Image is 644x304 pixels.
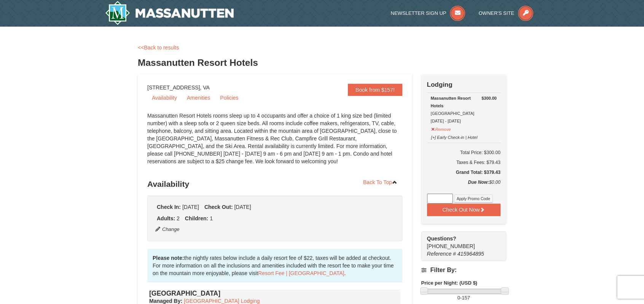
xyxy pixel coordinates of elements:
strong: Please note: [153,255,184,261]
a: <<Back to results [138,45,179,51]
strong: Questions? [427,236,456,242]
strong: Check Out: [204,204,233,210]
strong: Price per Night: (USD $) [421,280,477,286]
h3: Massanutten Resort Hotels [138,55,506,70]
img: Massanutten Resort Logo [105,1,234,25]
div: Taxes & Fees: $79.43 [427,159,501,166]
span: 2 [177,215,180,221]
span: Owner's Site [479,10,515,16]
a: Amenities [182,92,215,103]
strong: $300.00 [481,94,497,102]
h5: Grand Total: $379.43 [427,169,501,176]
span: [DATE] [182,204,199,210]
span: [PHONE_NUMBER] [427,235,493,249]
div: [GEOGRAPHIC_DATA] [DATE] - [DATE] [431,94,497,125]
a: Back To Top [358,177,402,188]
button: [+] Early Check-in | Hotel [431,132,478,141]
button: Check Out Now [427,204,501,216]
span: Managed By [149,298,180,304]
strong: Lodging [427,81,453,88]
h4: Filter By: [421,267,506,274]
span: 157 [462,295,470,301]
span: 1 [210,215,213,221]
a: Resort Fee | [GEOGRAPHIC_DATA] [258,270,344,276]
span: Newsletter Sign Up [391,10,446,16]
div: the nightly rates below include a daily resort fee of $22, taxes will be added at checkout. For m... [147,249,402,282]
h3: Availability [147,177,402,192]
a: Policies [215,92,243,103]
span: 0 [457,295,460,301]
a: [GEOGRAPHIC_DATA] Lodging [184,298,260,304]
a: Massanutten Resort [105,1,234,25]
div: $0.00 [427,178,501,194]
div: Massanutten Resort Hotels rooms sleep up to 4 occupants and offer a choice of 1 king size bed (li... [147,112,402,173]
a: Book from $157! [348,84,402,96]
label: - [421,294,506,302]
h4: [GEOGRAPHIC_DATA] [149,290,400,297]
button: Apply Promo Code [454,194,493,203]
span: Reference # [427,251,456,257]
strong: Children: [185,215,208,221]
a: Newsletter Sign Up [391,10,465,16]
h6: Total Price: $300.00 [427,149,501,156]
button: Change [155,225,180,234]
strong: Adults: [157,215,175,221]
strong: : [149,298,182,304]
button: Remove [431,124,451,133]
span: 415964895 [457,251,484,257]
a: Availability [147,92,182,103]
a: Owner's Site [479,10,534,16]
span: [DATE] [234,204,251,210]
strong: Massanutten Resort Hotels [431,96,471,108]
strong: Due Now: [468,180,489,185]
strong: Check In: [157,204,181,210]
